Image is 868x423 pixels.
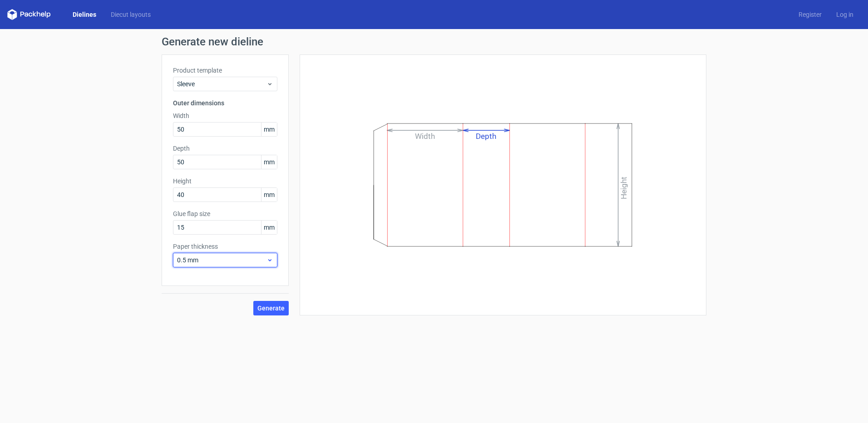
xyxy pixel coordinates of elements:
[253,301,289,315] button: Generate
[829,10,861,19] a: Log in
[173,209,277,218] label: Glue flap size
[173,242,277,251] label: Paper thickness
[476,132,497,141] text: Depth
[620,177,629,199] text: Height
[162,36,706,47] h1: Generate new dieline
[257,305,285,311] span: Generate
[173,98,277,108] h3: Outer dimensions
[261,123,277,136] span: mm
[415,132,435,141] text: Width
[173,177,277,186] label: Height
[261,188,277,202] span: mm
[65,10,104,19] a: Dielines
[261,221,277,234] span: mm
[177,256,266,265] span: 0.5 mm
[261,155,277,169] span: mm
[173,111,277,120] label: Width
[104,10,158,19] a: Diecut layouts
[177,79,266,89] span: Sleeve
[173,144,277,153] label: Depth
[791,10,829,19] a: Register
[173,66,277,75] label: Product template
